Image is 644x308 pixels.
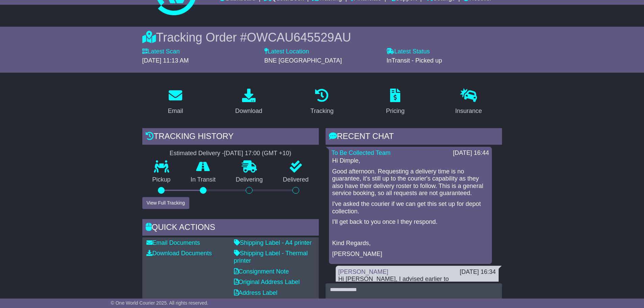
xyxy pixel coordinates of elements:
[326,128,502,146] div: RECENT CHAT
[181,176,226,184] p: In Transit
[146,239,200,246] a: Email Documents
[111,300,209,306] span: © One World Courier 2025. All rights reserved.
[247,30,351,44] span: OWCAU645529AU
[142,219,319,237] div: Quick Actions
[332,168,488,197] p: Good afternoon. Requesting a delivery time is no guarantee, it's still up to the courier's capabi...
[142,48,180,55] label: Latest Scan
[460,268,496,276] div: [DATE] 16:34
[235,106,262,116] div: Download
[451,86,486,118] a: Insurance
[386,57,442,64] span: InTransit - Picked up
[332,218,488,226] p: I'll get back to you once I they respond.
[455,106,482,116] div: Insurance
[332,240,488,247] p: Kind Regards,
[332,149,391,156] a: To Be Collected Team
[226,176,273,184] p: Delivering
[168,106,183,116] div: Email
[310,106,333,116] div: Tracking
[142,197,189,209] button: View Full Tracking
[332,157,488,165] p: Hi Dimple,
[332,251,488,258] p: [PERSON_NAME]
[234,268,289,275] a: Consignment Note
[453,149,489,157] div: [DATE] 16:44
[264,57,342,64] span: BNE [GEOGRAPHIC_DATA]
[332,200,488,215] p: I've asked the courier if we can get this set up for depot collection.
[273,176,319,184] p: Delivered
[386,48,430,55] label: Latest Status
[234,279,300,285] a: Original Address Label
[142,176,181,184] p: Pickup
[386,106,405,116] div: Pricing
[231,86,267,118] a: Download
[142,30,502,45] div: Tracking Order #
[234,289,278,296] a: Address Label
[224,150,291,157] div: [DATE] 17:00 (GMT +10)
[338,276,496,305] div: Hi [PERSON_NAME], I advised earlier to [PERSON_NAME], the reciever will be out for work at 11am. ...
[146,250,212,257] a: Download Documents
[306,86,338,118] a: Tracking
[142,128,319,146] div: Tracking history
[234,239,312,246] a: Shipping Label - A4 printer
[163,86,187,118] a: Email
[142,150,319,157] div: Estimated Delivery -
[142,57,189,64] span: [DATE] 11:13 AM
[264,48,309,55] label: Latest Location
[234,250,308,264] a: Shipping Label - Thermal printer
[338,268,388,275] a: [PERSON_NAME]
[382,86,409,118] a: Pricing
